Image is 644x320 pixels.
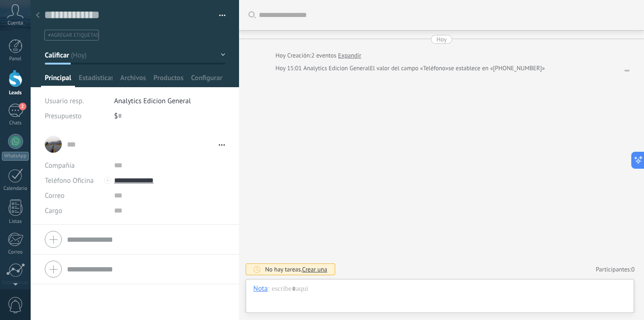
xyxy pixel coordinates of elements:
span: Analytics Edicion General [303,64,370,72]
button: Correo [45,188,65,203]
div: Calendario [2,186,29,192]
span: Analytics Edicion General [114,97,191,106]
span: Correo [45,191,65,200]
span: : [268,284,269,294]
span: Cargo [45,207,62,214]
div: Cargo [45,203,107,218]
div: Usuario resp. [45,93,107,108]
div: Correo [2,249,29,255]
span: #agregar etiquetas [48,32,99,39]
div: Hoy 15:01 [275,64,303,73]
span: 2 [19,103,26,110]
span: Presupuesto [45,112,82,121]
span: 0 [631,265,635,273]
div: Chats [2,120,29,126]
div: Compañía [45,158,107,173]
a: ... [625,64,629,73]
div: Panel [2,56,29,62]
a: Expandir [338,51,361,60]
span: El valor del campo «Teléfono» [370,64,448,73]
span: Usuario resp. [45,97,84,106]
button: Teléfono Oficina [45,173,94,188]
div: WhatsApp [2,152,29,161]
span: Teléfono Oficina [45,176,94,185]
span: Productos [154,74,184,87]
div: Listas [2,219,29,225]
span: Configurar [191,74,222,87]
span: se establece en «[PHONE_NUMBER]» [448,64,545,73]
div: Leads [2,90,29,96]
div: Creación: [275,51,361,60]
div: $ [114,108,225,123]
span: Crear una [302,265,327,273]
span: Archivos [120,74,146,87]
span: Estadísticas [79,74,113,87]
div: No hay tareas. [265,265,327,273]
span: Principal [45,74,71,87]
div: Presupuesto [45,108,107,123]
div: Hoy [275,51,287,60]
div: Hoy [437,35,447,44]
span: 2 eventos [311,51,336,60]
span: Cuenta [8,20,23,26]
a: Participantes:0 [596,265,635,273]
